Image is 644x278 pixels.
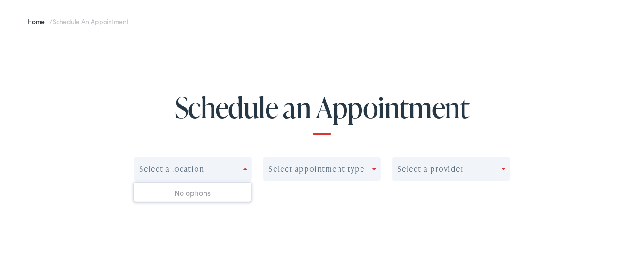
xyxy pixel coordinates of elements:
[26,92,618,135] h1: Schedule an Appointment
[27,16,128,26] span: /
[53,16,128,26] span: Schedule an Appointment
[134,183,251,202] div: No options
[27,16,49,26] a: Home
[268,165,365,174] div: Select appointment type
[139,165,204,174] div: Select a location
[397,165,464,174] div: Select a provider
